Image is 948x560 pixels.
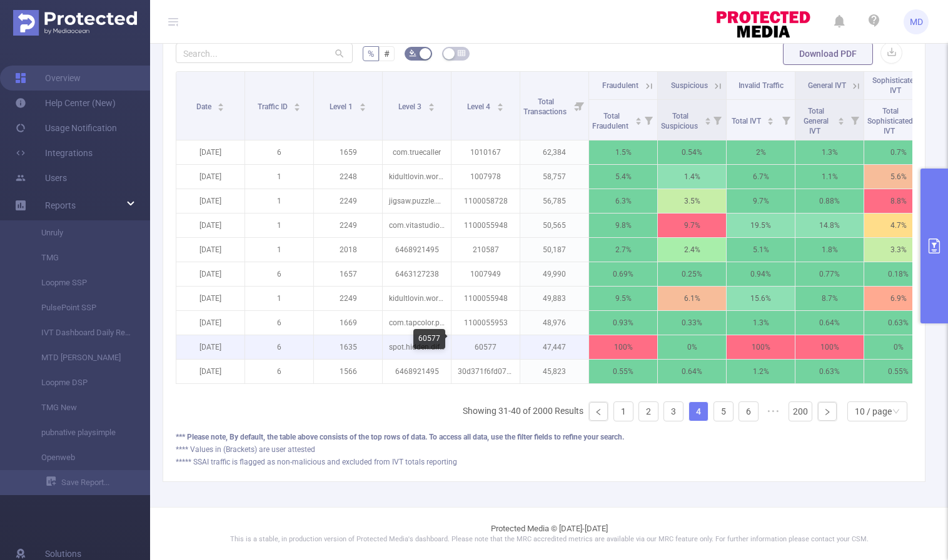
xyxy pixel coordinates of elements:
[45,193,76,218] a: Reports
[428,101,435,105] i: icon: caret-up
[25,295,135,320] a: PulsePoint SSP
[176,335,245,359] p: [DATE]
[739,81,784,90] span: Invalid Traffic
[451,360,520,383] p: 30d371f6fd07483183d75d4474c2508f
[451,238,520,262] p: 210587
[314,287,382,310] p: 2249
[383,214,451,237] p: com.vitastudio.mahjong
[314,262,382,286] p: 1657
[663,401,683,421] li: 3
[25,270,135,295] a: Loopme SSP
[314,165,382,189] p: 2248
[589,140,657,164] p: 1.5%
[671,81,708,90] span: Suspicious
[588,401,608,421] li: Previous Page
[384,49,390,59] span: #
[245,262,313,286] p: 6
[910,9,923,34] span: MD
[817,401,837,421] li: Next Page
[245,335,313,359] p: 6
[727,140,795,164] p: 2%
[245,140,313,164] p: 6
[245,238,313,262] p: 1
[314,335,382,359] p: 1635
[589,335,657,359] p: 100%
[872,76,918,95] span: Sophisticated IVT
[451,262,520,286] p: 1007949
[864,140,932,164] p: 0.7%
[25,345,135,370] a: MTD [PERSON_NAME]
[635,115,642,123] div: Sort
[658,165,726,189] p: 1.4%
[383,360,451,383] p: 6468921495
[635,120,642,124] i: icon: caret-down
[463,401,583,421] li: Showing 31-40 of 2000 Results
[523,97,568,116] span: Total Transactions
[795,287,864,310] p: 8.7%
[592,112,630,130] span: Total Fraudulent
[767,120,774,124] i: icon: caret-down
[777,100,795,140] i: Filter menu
[359,101,366,105] i: icon: caret-up
[764,401,784,421] span: •••
[176,165,245,189] p: [DATE]
[359,106,366,110] i: icon: caret-down
[864,335,932,359] p: 0%
[864,262,932,286] p: 0.18%
[795,262,864,286] p: 0.77%
[520,238,588,262] p: 50,187
[294,101,301,105] i: icon: caret-up
[520,214,588,237] p: 50,565
[795,214,864,237] p: 14.8%
[330,102,355,111] span: Level 1
[451,140,520,164] p: 1010167
[176,287,245,310] p: [DATE]
[383,165,451,189] p: kidultlovin.word.zen
[176,456,912,468] div: ***** SSAI traffic is flagged as non-malicious and excluded from IVT totals reporting
[727,262,795,286] p: 0.94%
[176,238,245,262] p: [DATE]
[795,189,864,213] p: 0.88%
[25,370,135,395] a: Loopme DSP
[176,214,245,237] p: [DATE]
[613,401,633,421] li: 1
[727,238,795,262] p: 5.1%
[864,360,932,383] p: 0.55%
[176,444,912,455] div: **** Values in (Brackets) are user attested
[176,311,245,335] p: [DATE]
[727,335,795,359] p: 100%
[451,189,520,213] p: 1100058728
[867,107,913,135] span: Total Sophisticated IVT
[451,311,520,335] p: 1100055953
[428,101,435,109] div: Sort
[368,49,374,59] span: %
[727,360,795,383] p: 1.2%
[520,287,588,310] p: 49,883
[413,329,445,349] div: 60577
[571,72,588,140] i: Filter menu
[383,189,451,213] p: jigsaw.puzzle.game.banana
[451,214,520,237] p: 1100055948
[639,402,658,421] a: 2
[25,395,135,420] a: TMG New
[764,401,784,421] li: Next 5 Pages
[892,408,900,416] i: icon: down
[451,287,520,310] p: 1100055948
[795,140,864,164] p: 1.3%
[795,360,864,383] p: 0.63%
[359,101,366,109] div: Sort
[846,100,864,140] i: Filter menu
[638,401,658,421] li: 2
[314,360,382,383] p: 1566
[245,360,313,383] p: 6
[176,262,245,286] p: [DATE]
[589,360,657,383] p: 0.55%
[661,112,700,130] span: Total Suspicious
[217,101,224,109] div: Sort
[658,262,726,286] p: 0.25%
[838,120,845,124] i: icon: caret-down
[15,91,116,115] a: Help Center (New)
[658,140,726,164] p: 0.54%
[383,287,451,310] p: kidultlovin.word.zen
[658,311,726,335] p: 0.33%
